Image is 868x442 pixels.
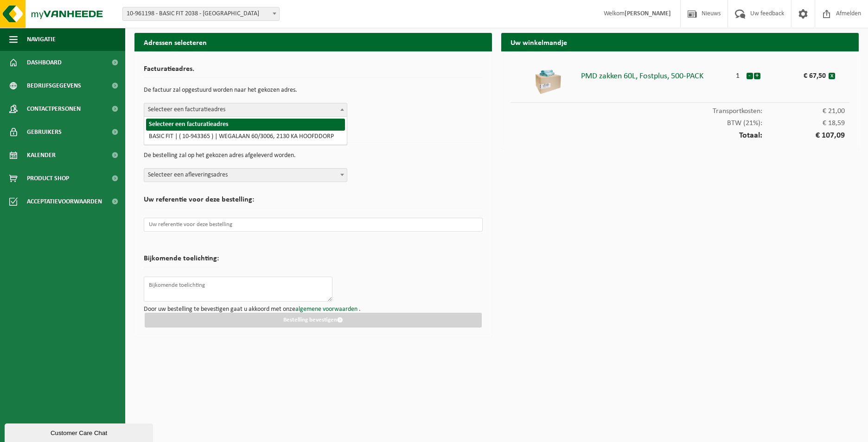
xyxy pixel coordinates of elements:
h2: Adressen selecteren [134,33,492,51]
span: Kalender [27,144,56,167]
li: Selecteer een facturatieadres [146,119,345,131]
span: € 107,09 [762,132,845,140]
div: BTW (21%): [511,115,849,127]
button: Bestelling bevestigen [145,313,482,328]
button: x [829,73,835,79]
span: Dashboard [27,51,62,74]
span: Navigatie [27,28,56,51]
span: Gebruikers [27,120,62,144]
div: € 67,50 [779,68,829,80]
iframe: chat widget [5,422,155,442]
span: Product Shop [27,167,69,190]
p: De bestelling zal op het gekozen adres afgeleverd worden. [144,148,483,164]
button: + [754,73,760,79]
h2: Bijkomende toelichting: [144,255,219,267]
span: Contactpersonen [27,97,81,120]
div: Totaal: [511,127,849,140]
p: De factuur zal opgestuurd worden naar het gekozen adres. [144,82,483,98]
span: 10-961198 - BASIC FIT 2038 - BRUSSEL [122,7,280,21]
img: 01-000493 [534,68,562,95]
input: Uw referentie voor deze bestelling [144,218,483,232]
span: 10-961198 - BASIC FIT 2038 - BRUSSEL [123,7,279,20]
button: - [747,73,753,79]
span: Selecteer een afleveringsadres [144,168,347,182]
div: Transportkosten: [511,103,849,115]
h2: Facturatieadres. [144,65,483,78]
li: BASIC FIT | ( 10-943365 ) | WEGALAAN 60/3006, 2130 KA HOOFDDORP [146,131,345,143]
span: Acceptatievoorwaarden [27,190,102,213]
div: 1 [729,68,746,80]
a: algemene voorwaarden . [295,306,361,313]
h2: Uw referentie voor deze bestelling: [144,196,483,208]
div: PMD zakken 60L, Fostplus, 500-PACK [581,68,729,81]
h2: Uw winkelmandje [501,33,859,51]
p: Door uw bestelling te bevestigen gaat u akkoord met onze [144,306,483,313]
strong: [PERSON_NAME] [625,10,671,17]
span: € 18,59 [762,120,845,127]
span: Selecteer een afleveringsadres [144,169,347,182]
span: Selecteer een facturatieadres [144,103,347,116]
span: Bedrijfsgegevens [27,74,81,97]
span: Selecteer een facturatieadres [144,103,347,117]
span: € 21,00 [762,107,845,115]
